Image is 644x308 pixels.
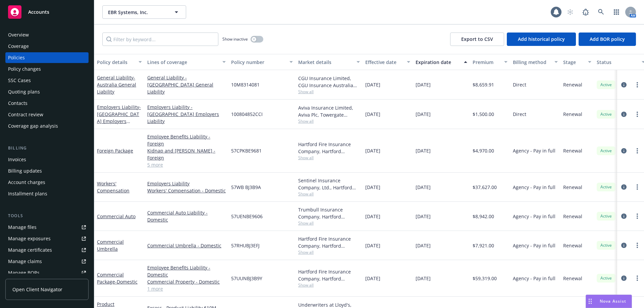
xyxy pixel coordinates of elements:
[513,81,526,88] span: Direct
[513,147,555,154] span: Agency - Pay in full
[633,147,641,155] a: more
[8,256,42,267] div: Manage claims
[231,275,262,282] span: 57UUNBJ3B9Y
[115,279,138,285] span: - Domestic
[5,188,89,199] a: Installment plans
[145,54,228,70] button: Lines of coverage
[633,212,641,220] a: more
[8,222,37,233] div: Manage files
[298,59,353,66] div: Market details
[620,183,628,191] a: circleInformation
[563,59,584,66] div: Stage
[620,274,628,282] a: circleInformation
[97,74,136,95] a: General Liability
[298,155,360,161] span: Show all
[620,241,628,249] a: circleInformation
[8,188,47,199] div: Installment plans
[231,59,285,66] div: Policy number
[633,274,641,282] a: more
[563,111,582,118] span: Renewal
[513,242,555,249] span: Agency - Pay in full
[147,104,226,125] a: Employers Liability - [GEOGRAPHIC_DATA] Employers Liability
[416,111,431,118] span: [DATE]
[579,33,636,46] button: Add BOR policy
[560,54,594,70] button: Stage
[599,111,613,117] span: Active
[416,147,431,154] span: [DATE]
[5,233,89,244] a: Manage exposures
[147,59,218,66] div: Lines of coverage
[594,5,608,19] a: Search
[97,104,141,131] a: Employers Liability
[416,81,431,88] span: [DATE]
[8,29,29,40] div: Overview
[620,212,628,220] a: circleInformation
[5,222,89,233] a: Manage files
[147,285,226,292] a: 1 more
[365,242,380,249] span: [DATE]
[365,213,380,220] span: [DATE]
[461,36,493,42] span: Export to CSV
[298,206,360,220] div: Trumbull Insurance Company, Hartford Insurance Group
[416,59,460,66] div: Expiration date
[513,184,555,191] span: Agency - Pay in full
[97,74,136,95] span: - Australia General Liability
[8,98,28,109] div: Contacts
[8,41,29,52] div: Coverage
[599,82,613,88] span: Active
[5,245,89,255] a: Manage certificates
[8,109,43,120] div: Contract review
[8,86,40,97] div: Quoting plans
[5,145,89,151] div: Billing
[5,267,89,278] a: Manage BORs
[365,111,380,118] span: [DATE]
[5,177,89,188] a: Account charges
[298,141,360,155] div: Hartford Fire Insurance Company, Hartford Insurance Group
[513,59,550,66] div: Billing method
[633,241,641,249] a: more
[8,64,41,74] div: Policy changes
[298,191,360,197] span: Show all
[620,81,628,89] a: circleInformation
[586,295,632,308] button: Nova Assist
[5,64,89,74] a: Policy changes
[5,212,89,219] div: Tools
[231,213,263,220] span: 57UENBE9606
[5,256,89,267] a: Manage claims
[365,59,403,66] div: Effective date
[298,104,360,118] div: Aviva Insurance Limited, Aviva Plc, Towergate Insurance Brokers
[147,264,226,278] a: Employee Benefits Liability - Domestic
[473,111,494,118] span: $1,500.00
[102,5,186,19] button: EBR Systems, Inc.
[563,242,582,249] span: Renewal
[620,147,628,155] a: circleInformation
[298,75,360,89] div: CGU Insurance Limited, CGU Insurance Australia Pty Limited, Elkington [PERSON_NAME] [PERSON_NAME]...
[5,52,89,63] a: Policies
[413,54,470,70] button: Expiration date
[599,184,613,190] span: Active
[298,235,360,249] div: Hartford Fire Insurance Company, Hartford Insurance Group
[147,242,226,249] a: Commercial Umbrella - Domestic
[231,111,263,118] span: 100804852CCI
[5,41,89,52] a: Coverage
[563,213,582,220] span: Renewal
[563,5,577,19] a: Start snowing
[222,36,248,42] span: Show inactive
[5,75,89,86] a: SSC Cases
[473,184,497,191] span: $37,627.00
[228,54,296,70] button: Policy number
[473,275,497,282] span: $59,319.00
[365,81,380,88] span: [DATE]
[8,121,58,131] div: Coverage gap analysis
[416,213,431,220] span: [DATE]
[518,36,565,42] span: Add historical policy
[5,86,89,97] a: Quoting plans
[507,33,576,46] button: Add historical policy
[610,5,623,19] a: Switch app
[97,180,129,194] a: Workers' Compensation
[365,147,380,154] span: [DATE]
[28,9,49,15] span: Accounts
[231,184,261,191] span: 57WB BJ3B9A
[513,275,555,282] span: Agency - Pay in full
